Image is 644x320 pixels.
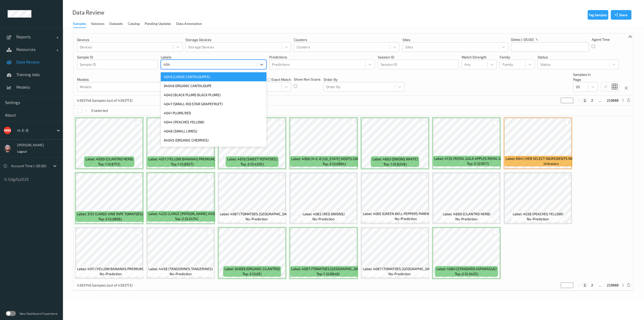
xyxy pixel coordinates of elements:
div: Datasets [109,21,123,27]
p: labels [161,55,266,60]
span: top-2 (0.2474) [175,216,198,221]
span: top-1 (0.8248) [383,162,407,167]
span: Label: 4225 (LARGE [PERSON_NAME] AVOCADO) [148,211,225,216]
span: Label: 4087 (TOMATOES [GEOGRAPHIC_DATA]) [291,266,365,271]
span: no-prediction [395,216,417,221]
p: Storage Devices [185,37,291,42]
div: Data Review [72,10,104,15]
span: no-prediction [100,271,122,276]
p: 0 selected [91,108,108,113]
span: Label: 6941 (HEB SELECT INGREDIENTS MARIGOLD PLUM) [506,156,596,161]
div: 94045 (ORGANIC CHERRIES) [161,136,266,145]
p: Show Non Scans [294,77,320,82]
a: Datasets [109,20,128,27]
span: Label: 4663 (ONIONS WHITE) [372,157,418,162]
button: 1 [582,98,587,103]
a: Catalog [128,20,145,27]
span: no-prediction [170,271,192,276]
span: Label: 4080 (STANDARD ASPARAGUS) [436,266,497,271]
a: Samples [73,20,91,28]
p: 4393746 Samples (out of 4393713) [77,98,133,103]
p: Agent Time [592,37,610,42]
span: top-2 (0.3425) [455,271,478,276]
p: Clusters [294,37,399,42]
div: 4048 (SMALL LIMES) [161,127,266,136]
span: Label: 4135 (ROYAL GALA APPLES ROYAL GALA APPLES) [434,156,521,161]
button: ... [597,283,603,288]
span: Label: 4066 (H-E-B [US_STATE] ROOTS GREEN BEANS) [291,156,377,161]
button: 219688 [605,283,620,288]
span: Label: 4087 (TOMATOES [GEOGRAPHIC_DATA]) [363,266,436,271]
button: 219688 [605,98,620,103]
div: Pending Updates [145,21,171,27]
span: Label: 4082 (RED ONIONS) [303,211,345,217]
span: top-3 (0.05) [243,271,262,276]
div: 4047 (SMALL RIO STAR GRAPEFRUIT) [161,99,266,109]
span: top-1 (0.9846) [316,271,340,276]
span: Label: 94889 (ORGANIC CILANTRO) [224,266,280,271]
span: top-3 (0.0866) [98,217,122,222]
div: 4044 (PEACHES YELLOW) [161,118,266,127]
p: Devices [77,37,183,42]
button: ... [597,98,603,103]
button: 1 [582,283,587,288]
label: exact match [271,77,291,82]
span: no-prediction [455,217,477,222]
span: Label: 4011 (YELLOW BANANAS PREMIUM) [77,266,144,271]
span: Label: 4011 (YELLOW BANANAS PREMIUM) [148,157,216,162]
span: Label: 4038 (PEACHES YELLOW) [513,211,563,217]
div: 94049 ORGANIC CANTALOUPE [161,81,266,90]
div: 4049 (LARGE CANTALOUPES) [161,72,266,81]
p: Models [77,77,183,82]
p: Samples In Page [573,72,598,82]
p: Predictions [269,55,375,60]
p: Sites [403,37,508,42]
button: Tag Samples [588,10,608,20]
div: 4046 SMALL [PERSON_NAME] AVOCADO (SMALL [PERSON_NAME] AVOCADO) [161,145,266,159]
p: Order By [324,77,405,82]
span: Label: 4087 (TOMATOES [GEOGRAPHIC_DATA]) [220,211,293,217]
div: Samples [73,21,86,28]
button: 2 [590,283,595,288]
div: Catalog [128,21,140,27]
span: no-prediction [246,217,268,222]
span: Label: 4065 (GREEN BELL PEPPERS PIMENTON VERDE) [363,211,449,216]
span: Label: 4816 (SWEET POTATOES) [227,157,277,162]
span: Label: 4889 (CILANTRO HERB) [443,211,490,217]
span: unknown [544,161,559,166]
p: dates (-05:00) [511,37,534,42]
p: 4393746 Samples (out of 4393713) [77,283,133,288]
div: Sessions [91,21,104,27]
a: Pending Updates [145,20,176,27]
p: Family [500,55,535,60]
button: 2 [590,98,595,103]
p: Match Strength [462,55,497,60]
span: no-prediction [312,217,335,222]
span: top-3 (0.0994) [323,161,346,166]
p: Session ID [378,55,459,60]
p: Status [538,55,619,60]
div: Data Annotation [176,21,202,27]
p: Sample ID [77,55,158,60]
div: 4041 PLUMS RED [161,109,266,118]
span: top-1 (0.8713) [98,162,120,167]
span: no-prediction [527,217,549,222]
button: Share [611,10,631,20]
span: Label: 4889 (CILANTRO HERB) [86,157,133,162]
span: Label: 4458 (TANGERINES TANGERINES) [148,266,213,271]
span: top-1 (0.8927) [171,162,193,167]
span: no-prediction [388,271,411,276]
a: Data Annotation [176,20,207,27]
a: Sessions [91,20,109,27]
span: top-2 (0.4205) [240,162,264,167]
span: top-2 (0.1817) [467,161,489,166]
span: Label: 3151 (LARGE VINE RIPE TOMATOES) [77,211,143,217]
div: 4040 (BLACK PLUMS BLACK PLUMS) [161,90,266,99]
